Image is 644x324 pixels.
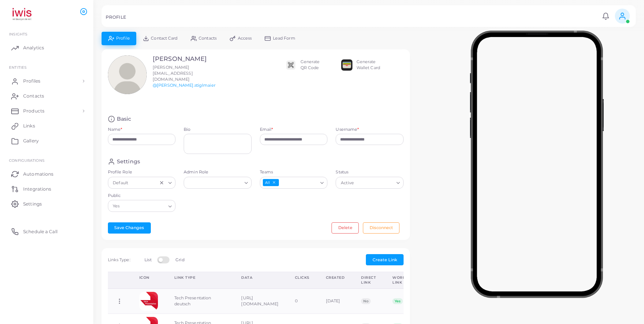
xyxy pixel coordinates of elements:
[130,179,157,187] input: Search for option
[356,179,393,187] input: Search for option
[280,179,317,187] input: Search for option
[273,36,295,40] span: Lead Form
[174,275,225,280] div: Link Type
[238,36,252,40] span: Access
[153,55,226,63] h3: [PERSON_NAME]
[241,275,278,280] div: Data
[112,179,129,187] span: Default
[361,275,376,285] div: Direct Link
[318,288,353,314] td: [DATE]
[175,257,184,263] label: Grid
[23,186,51,192] span: Integrations
[260,127,273,133] label: Email
[139,275,158,280] div: Icon
[121,202,165,210] input: Search for option
[23,93,44,99] span: Contacts
[116,36,130,40] span: Profile
[6,196,88,211] a: Settings
[366,254,404,265] button: Create Link
[184,127,252,133] label: Bio
[23,228,57,235] span: Schedule a Call
[287,288,318,314] td: 0
[363,222,399,234] button: Disconnect
[470,31,604,298] img: phone-mock.b55596b7.png
[260,177,328,189] div: Search for option
[6,89,88,104] a: Contacts
[295,275,309,280] div: Clicks
[23,78,40,84] span: Profiles
[9,65,27,70] span: ENTITIES
[153,65,193,82] span: [PERSON_NAME][EMAIL_ADDRESS][DOMAIN_NAME]
[108,127,122,133] label: Name
[23,44,44,51] span: Analytics
[373,257,397,262] span: Create Link
[6,74,88,89] a: Profiles
[357,59,380,71] div: Generate Wallet Card
[285,59,296,71] img: qr2.png
[184,177,252,189] div: Search for option
[159,180,164,186] button: Clear Selected
[392,275,419,285] div: Workspace Link
[23,138,39,144] span: Gallery
[9,32,27,36] span: INSIGHTS
[6,118,88,133] a: Links
[108,257,130,262] span: Links Type:
[260,169,328,175] label: Teams
[6,40,88,55] a: Analytics
[6,181,88,196] a: Integrations
[108,177,176,189] div: Search for option
[326,275,345,280] div: Created
[6,133,88,148] a: Gallery
[336,127,359,133] label: Username
[151,36,177,40] span: Contact Card
[361,298,370,304] span: No
[23,108,44,114] span: Products
[112,203,121,210] span: Yes
[153,83,215,88] a: @[PERSON_NAME].stiglmaier
[199,36,217,40] span: Contacts
[166,288,233,314] td: Tech Presentation deutsch
[332,222,359,234] button: Delete
[187,179,242,187] input: Search for option
[108,222,151,234] button: Save Changes
[108,272,131,288] th: Action
[144,257,151,263] label: List
[23,123,35,129] span: Links
[9,158,44,163] span: Configurations
[108,200,176,212] div: Search for option
[139,292,158,311] img: cbHDr5JZt3AvFeiASoTfeISOFCVeEoSv-1664892327498
[341,59,352,71] img: apple-wallet.png
[117,115,131,123] h4: Basic
[271,180,277,185] button: Deselect All
[6,166,88,181] a: Automations
[23,201,42,207] span: Settings
[263,179,279,186] span: All
[6,224,88,239] a: Schedule a Call
[108,169,176,175] label: Profile Role
[106,15,126,20] h5: PROFILE
[301,59,320,71] div: Generate QR Code
[6,104,88,118] a: Products
[117,158,140,165] h4: Settings
[233,288,286,314] td: [URL][DOMAIN_NAME]
[336,169,404,175] label: Status
[340,179,355,187] span: Active
[23,171,53,178] span: Automations
[108,193,176,199] label: Public
[336,177,404,189] div: Search for option
[392,298,402,304] span: Yes
[7,7,48,21] img: logo
[184,169,252,175] label: Admin Role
